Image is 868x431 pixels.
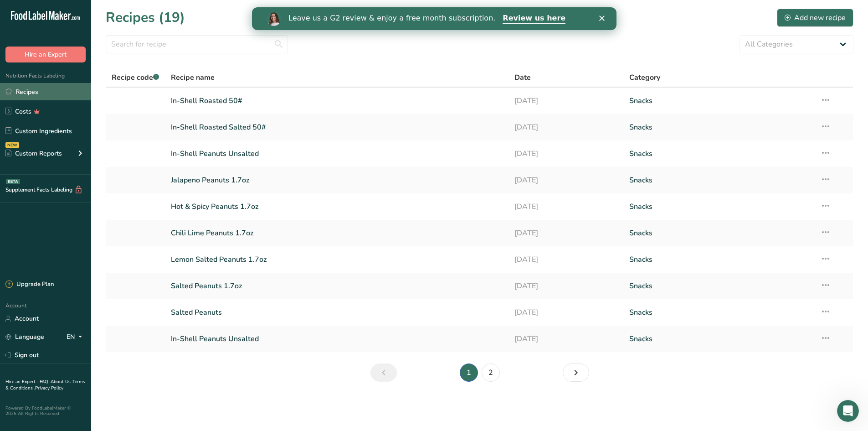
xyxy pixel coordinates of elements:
[837,400,859,422] iframe: Intercom live chat
[40,379,51,385] a: FAQ .
[785,12,846,23] div: Add new recipe
[629,91,809,110] a: Snacks
[629,303,809,322] a: Snacks
[6,179,20,184] div: BETA
[5,405,86,416] div: Powered By FoodLabelMaker © 2025 All Rights Reserved
[5,47,86,62] button: Hire an Expert
[106,35,288,53] input: Search for recipe
[514,144,618,163] a: [DATE]
[629,329,809,348] a: Snacks
[629,223,809,243] a: Snacks
[514,329,618,348] a: [DATE]
[629,171,809,190] a: Snacks
[482,363,500,382] a: Page 2.
[514,303,618,322] a: [DATE]
[629,276,809,296] a: Snacks
[5,329,44,345] a: Language
[171,276,504,296] a: Salted Peanuts 1.7oz
[35,385,63,391] a: Privacy Policy
[171,144,504,163] a: In-Shell Peanuts Unsalted
[514,171,618,190] a: [DATE]
[171,223,504,243] a: Chili Lime Peanuts 1.7oz
[106,7,185,28] h1: Recipes (19)
[5,149,62,158] div: Custom Reports
[370,363,397,382] a: Page 0.
[5,280,54,289] div: Upgrade Plan
[629,144,809,163] a: Snacks
[171,171,504,190] a: Jalapeno Peanuts 1.7oz
[67,332,86,343] div: EN
[347,8,356,14] div: Close
[5,379,85,391] a: Terms & Conditions .
[629,250,809,269] a: Snacks
[514,91,618,110] a: [DATE]
[171,118,504,137] a: In-Shell Roasted Salted 50#
[514,118,618,137] a: [DATE]
[171,72,215,83] span: Recipe name
[171,197,504,216] a: Hot & Spicy Peanuts 1.7oz
[629,197,809,216] a: Snacks
[171,91,504,110] a: In-Shell Roasted 50#
[252,7,616,30] iframe: Intercom live chat banner
[171,303,504,322] a: Salted Peanuts
[5,142,19,148] div: NEW
[629,118,809,137] a: Snacks
[51,379,72,385] a: About Us .
[514,197,618,216] a: [DATE]
[777,9,853,27] button: Add new recipe
[514,223,618,243] a: [DATE]
[171,250,504,269] a: Lemon Salted Peanuts 1.7oz
[563,363,589,382] a: Page 2.
[514,250,618,269] a: [DATE]
[514,276,618,296] a: [DATE]
[514,72,531,83] span: Date
[5,379,38,385] a: Hire an Expert .
[112,73,159,83] span: Recipe code
[629,72,660,83] span: Category
[171,329,504,348] a: In-Shell Peanuts Unsalted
